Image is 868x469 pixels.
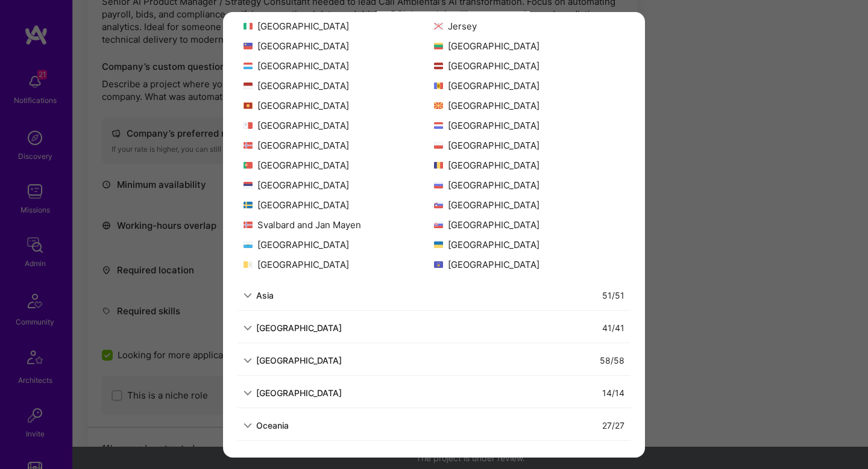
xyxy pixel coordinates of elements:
[244,162,253,169] img: Portugal
[434,142,443,149] img: Poland
[244,159,434,172] div: [GEOGRAPHIC_DATA]
[244,356,252,365] i: icon ArrowDown
[244,222,253,228] img: Svalbard and Jan Mayen
[434,139,624,152] div: [GEOGRAPHIC_DATA]
[244,63,253,69] img: Luxembourg
[600,354,624,367] div: 58 / 58
[434,43,443,49] img: Lithuania
[256,387,342,399] div: [GEOGRAPHIC_DATA]
[244,139,434,152] div: [GEOGRAPHIC_DATA]
[434,40,624,52] div: [GEOGRAPHIC_DATA]
[244,421,252,430] i: icon ArrowDown
[256,321,342,334] div: [GEOGRAPHIC_DATA]
[434,222,443,228] img: Slovakia
[244,43,253,49] img: Liechtenstein
[244,238,434,251] div: [GEOGRAPHIC_DATA]
[244,40,434,52] div: [GEOGRAPHIC_DATA]
[244,142,253,149] img: Norway
[244,324,252,332] i: icon ArrowDown
[602,289,624,302] div: 51 / 51
[244,122,253,129] img: Malta
[434,159,624,172] div: [GEOGRAPHIC_DATA]
[434,219,624,231] div: [GEOGRAPHIC_DATA]
[434,261,443,268] img: Kosovo
[434,99,624,112] div: [GEOGRAPHIC_DATA]
[434,63,443,69] img: Latvia
[244,23,253,30] img: Italy
[256,419,289,432] div: Oceania
[434,60,624,72] div: [GEOGRAPHIC_DATA]
[244,99,434,112] div: [GEOGRAPHIC_DATA]
[244,219,434,231] div: Svalbard and Jan Mayen
[244,389,252,397] i: icon ArrowDown
[434,258,624,271] div: [GEOGRAPHIC_DATA]
[602,419,624,432] div: 27 / 27
[244,79,434,92] div: [GEOGRAPHIC_DATA]
[244,179,434,191] div: [GEOGRAPHIC_DATA]
[244,102,253,109] img: Montenegro
[434,122,443,129] img: Netherlands
[244,261,253,268] img: Vatican City
[602,321,624,334] div: 41 / 41
[244,119,434,132] div: [GEOGRAPHIC_DATA]
[244,241,253,248] img: San Marino
[244,202,253,208] img: Sweden
[434,182,443,188] img: Russia
[434,238,624,251] div: [GEOGRAPHIC_DATA]
[256,289,274,302] div: Asia
[244,60,434,72] div: [GEOGRAPHIC_DATA]
[434,199,624,211] div: [GEOGRAPHIC_DATA]
[434,102,443,109] img: North Macedonia
[244,199,434,211] div: [GEOGRAPHIC_DATA]
[434,119,624,132] div: [GEOGRAPHIC_DATA]
[244,182,253,188] img: Serbia
[434,241,443,248] img: Ukraine
[223,11,645,457] div: modal
[256,354,342,367] div: [GEOGRAPHIC_DATA]
[244,82,253,89] img: Monaco
[434,20,624,33] div: Jersey
[602,387,624,399] div: 14 / 14
[434,82,443,89] img: Moldova
[244,291,252,300] i: icon ArrowDown
[244,20,434,33] div: [GEOGRAPHIC_DATA]
[434,202,443,208] img: Slovenia
[244,258,434,271] div: [GEOGRAPHIC_DATA]
[434,23,443,30] img: Jersey
[434,162,443,169] img: Romania
[434,179,624,191] div: [GEOGRAPHIC_DATA]
[434,79,624,92] div: [GEOGRAPHIC_DATA]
